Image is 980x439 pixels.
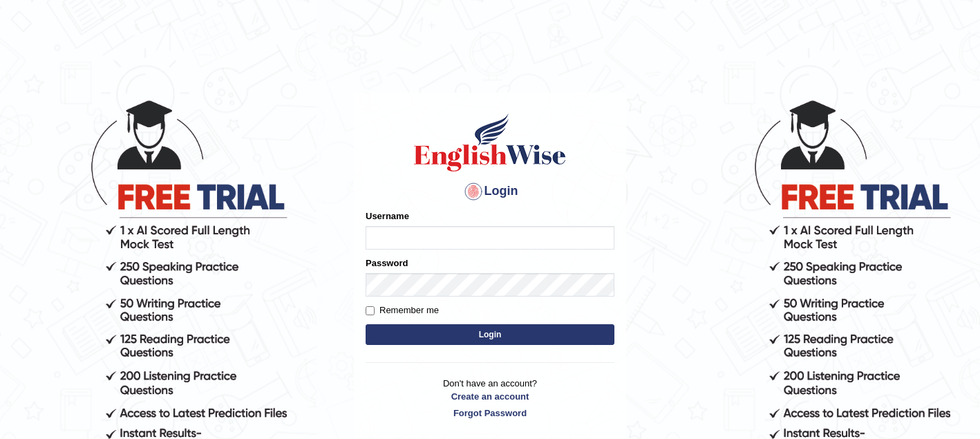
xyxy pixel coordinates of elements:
[366,209,409,223] label: Username
[366,256,408,270] label: Password
[366,407,614,420] a: Forgot Password
[366,306,375,315] input: Remember me
[366,390,614,403] a: Create an account
[366,303,439,317] label: Remember me
[366,377,614,420] p: Don't have an account?
[366,324,614,345] button: Login
[366,180,614,203] h4: Login
[411,111,569,174] img: Logo of English Wise sign in for intelligent practice with AI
